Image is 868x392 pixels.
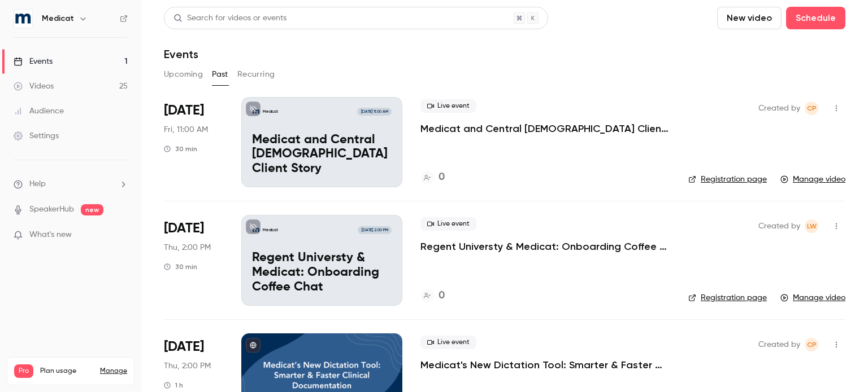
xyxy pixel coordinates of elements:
[29,178,46,190] span: Help
[439,170,445,185] h4: 0
[807,102,817,115] span: CP
[420,122,670,135] a: Medicat and Central [DEMOGRAPHIC_DATA] Client Story
[358,226,391,234] span: [DATE] 2:00 PM
[758,338,800,351] span: Created by
[263,109,278,114] p: Medicat
[805,338,818,351] span: Claire Powell
[164,219,204,237] span: [DATE]
[420,217,476,231] span: Live event
[237,65,275,83] button: Recurring
[164,97,223,187] div: Sep 19 Fri, 9:00 AM (America/Denver)
[252,251,392,294] p: Regent Universty & Medicat: Onboarding Coffee Chat
[164,102,204,120] span: [DATE]
[29,229,72,241] span: What's new
[40,367,93,376] span: Plan usage
[14,10,32,28] img: Medicat
[420,240,670,253] a: Regent Universty & Medicat: Onboarding Coffee Chat
[42,13,74,24] h6: Medicat
[164,262,197,271] div: 30 min
[420,336,476,349] span: Live event
[14,130,59,142] div: Settings
[164,65,203,83] button: Upcoming
[420,288,445,303] a: 0
[114,230,128,240] iframe: Noticeable Trigger
[688,174,767,185] a: Registration page
[420,358,670,372] a: Medicat's New Dictation Tool: Smarter & Faster Clinical Documentation
[439,288,445,303] h4: 0
[241,215,402,305] a: Regent Universty & Medicat: Onboarding Coffee ChatMedicat[DATE] 2:00 PMRegent Universty & Medicat...
[14,178,128,190] li: help-dropdown-opener
[29,204,74,215] a: SpeakerHub
[164,124,208,135] span: Fri, 11:00 AM
[241,97,402,187] a: Medicat and Central Methodist Client StoryMedicat[DATE] 11:00 AMMedicat and Central [DEMOGRAPHIC_...
[780,174,845,185] a: Manage video
[805,219,818,233] span: Leyna Weakley
[173,12,287,24] div: Search for videos or events
[786,7,845,29] button: Schedule
[14,56,53,67] div: Events
[164,338,204,356] span: [DATE]
[420,170,445,185] a: 0
[164,242,211,253] span: Thu, 2:00 PM
[164,47,198,61] h1: Events
[164,360,211,372] span: Thu, 2:00 PM
[807,338,817,351] span: CP
[758,219,800,233] span: Created by
[164,144,197,153] div: 30 min
[420,99,476,113] span: Live event
[14,81,54,92] div: Videos
[164,215,223,305] div: Sep 18 Thu, 2:00 PM (America/New York)
[357,108,391,116] span: [DATE] 11:00 AM
[780,292,845,303] a: Manage video
[807,219,817,233] span: LW
[688,292,767,303] a: Registration page
[717,7,782,29] button: New video
[14,105,64,117] div: Audience
[81,204,103,215] span: new
[164,381,183,390] div: 1 h
[14,364,33,378] span: Pro
[263,227,278,233] p: Medicat
[252,133,392,177] p: Medicat and Central [DEMOGRAPHIC_DATA] Client Story
[212,65,228,83] button: Past
[758,102,800,115] span: Created by
[100,367,127,376] a: Manage
[805,102,818,115] span: Claire Powell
